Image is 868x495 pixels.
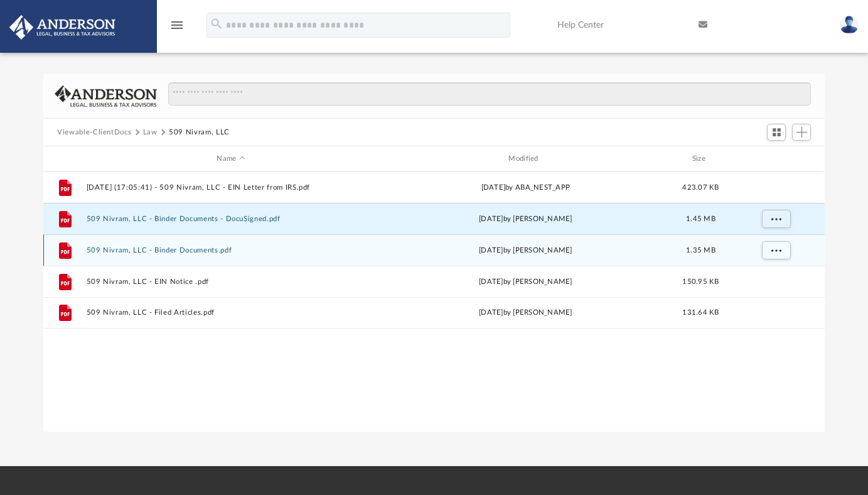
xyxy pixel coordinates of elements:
div: [DATE] by ABA_NEST_APP [381,182,670,193]
button: More options [762,241,791,260]
button: [DATE] (17:05:41) - 509 Nivram, LLC - EIN Letter from IRS.pdf [87,183,376,192]
div: id [731,153,819,165]
i: search [210,17,223,31]
span: 1.45 MB [686,215,715,222]
button: 509 Nivram, LLC - EIN Notice .pdf [87,278,376,286]
input: Search files and folders [168,82,811,106]
div: grid [43,171,825,432]
button: Viewable-ClientDocs [57,127,131,138]
a: menu [169,24,185,33]
button: Switch to Grid View [767,124,786,141]
button: 509 Nivram, LLC - Binder Documents.pdf [87,246,376,254]
span: 150.95 KB [682,278,719,285]
div: Size [676,153,726,165]
span: 1.35 MB [686,247,715,254]
i: menu [169,18,185,33]
img: Anderson Advisors Platinum Portal [6,15,119,40]
button: Law [143,127,158,138]
div: Modified [381,153,670,165]
button: More options [762,210,791,229]
button: Add [792,124,811,141]
span: 423.07 KB [682,184,719,191]
div: [DATE] by [PERSON_NAME] [381,214,670,225]
div: [DATE] by [PERSON_NAME] [381,245,670,256]
div: [DATE] by [PERSON_NAME] [381,307,670,318]
div: [DATE] by [PERSON_NAME] [381,276,670,288]
div: id [49,153,80,165]
div: Name [86,153,375,165]
span: 131.64 KB [682,309,719,316]
button: 509 Nivram, LLC - Filed Articles.pdf [87,308,376,317]
button: 509 Nivram, LLC [169,127,230,138]
img: User Pic [840,16,859,34]
button: 509 Nivram, LLC - Binder Documents - DocuSigned.pdf [87,215,376,223]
